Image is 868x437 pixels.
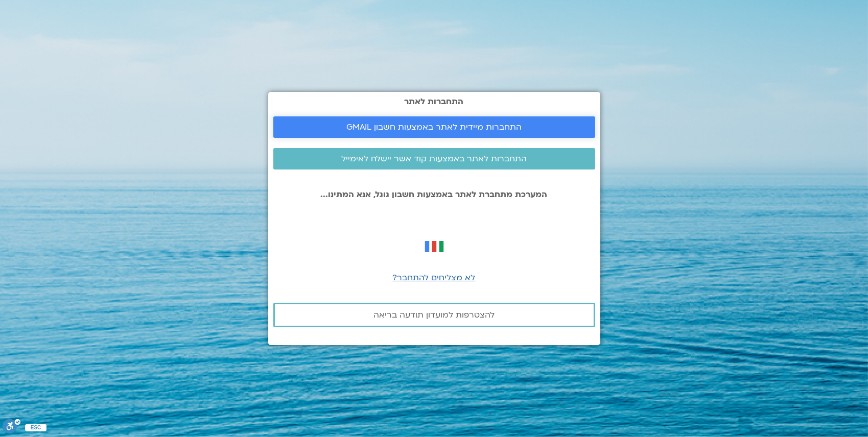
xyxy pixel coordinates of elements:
span: להצטרפות למועדון תודעה בריאה [373,310,495,320]
a: התחברות לאתר באמצעות קוד אשר יישלח לאימייל [273,148,595,169]
span: התחברות לאתר באמצעות קוד אשר יישלח לאימייל [341,154,527,163]
a: להצטרפות למועדון תודעה בריאה [273,303,595,327]
span: התחברות מיידית לאתר באמצעות חשבון GMAIL [346,123,522,132]
a: התחברות מיידית לאתר באמצעות חשבון GMAIL [273,116,595,138]
h2: התחברות לאתר [273,97,595,106]
p: המערכת מתחברת לאתר באמצעות חשבון גוגל, אנא המתינו... [273,190,595,199]
a: לא מצליחים להתחבר? [393,272,476,283]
